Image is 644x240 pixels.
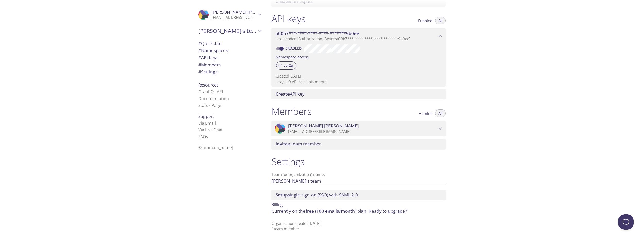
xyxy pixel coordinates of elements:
span: API Keys [198,55,218,61]
div: Invite a team member [271,139,446,149]
div: Setup SSO [271,190,446,200]
span: API key [276,91,305,97]
div: Create API Key [271,89,446,99]
button: All [435,17,446,24]
label: Team (or organization) name: [271,173,325,176]
button: Enabled [415,17,435,24]
span: # [198,69,201,75]
div: cui2g [276,61,296,70]
div: Team Settings [194,68,265,75]
span: # [198,62,201,68]
p: Currently on the plan. [271,208,446,215]
h1: Members [271,106,312,117]
span: [PERSON_NAME] [PERSON_NAME] [288,123,359,129]
a: upgrade [388,208,405,214]
span: # [198,55,201,61]
a: Documentation [198,96,229,101]
span: Resources [198,82,219,88]
span: # [198,47,201,53]
span: [PERSON_NAME]'s team [198,27,257,35]
iframe: Help Scout Beacon - Open [618,214,634,230]
div: Quickstart [194,40,265,47]
span: Invite [276,141,288,147]
p: Billing: [271,200,446,208]
span: single-sign-on (SSO) with SAML 2.0 [276,192,358,198]
span: free (100 emails/month) [306,208,356,214]
div: Hugo Fagundes [194,6,265,23]
span: s [206,134,208,140]
button: Admins [416,109,435,117]
p: [EMAIL_ADDRESS][DOMAIN_NAME] [288,129,437,134]
span: # [198,40,201,46]
span: cui2g [280,63,296,68]
span: Create [276,91,290,97]
a: Via Live Chat [198,127,223,133]
span: Ready to ? [369,208,407,214]
div: Namespaces [194,47,265,54]
h1: API keys [271,13,306,24]
div: Hugo Fagundes [271,121,446,136]
a: Via Email [198,120,216,126]
h1: Settings [271,156,446,167]
span: Setup [276,192,288,198]
span: Namespaces [198,47,228,53]
a: GraphQL API [198,89,223,95]
div: Members [194,61,265,68]
span: a team member [276,141,321,147]
p: Organization created [DATE] 1 team member [271,221,446,232]
a: Status Page [198,102,221,108]
span: Settings [198,69,217,75]
label: Namespace access: [276,53,310,60]
p: Created [DATE] [276,73,442,79]
a: FAQ [198,134,208,140]
span: © [DOMAIN_NAME] [198,145,233,150]
button: All [435,109,446,117]
span: Support [198,114,214,119]
span: Members [198,62,221,68]
a: Enabled [285,46,304,51]
span: Quickstart [198,40,222,46]
p: [EMAIL_ADDRESS][DOMAIN_NAME] [212,15,257,20]
div: API Keys [194,54,265,61]
p: Usage: 0 API calls this month [276,79,442,84]
div: Hugo's team [194,24,265,38]
span: [PERSON_NAME] [PERSON_NAME] [212,9,282,15]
